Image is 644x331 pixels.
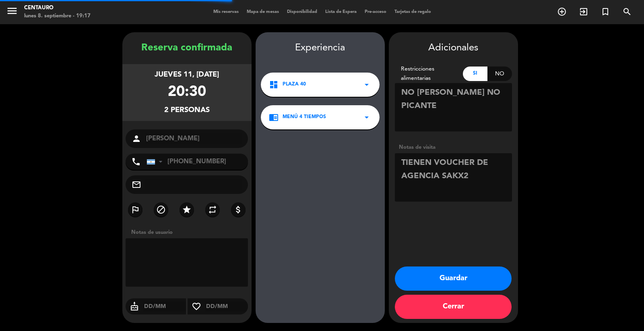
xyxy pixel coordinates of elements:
div: Si [463,67,487,81]
span: Mis reservas [209,10,243,14]
div: Centauro [24,4,91,12]
i: dashboard [269,80,279,90]
span: Tarjetas de regalo [390,10,435,14]
span: Lista de Espera [321,10,361,14]
i: outlined_flag [130,205,140,214]
button: menu [6,5,18,20]
div: No [487,67,512,81]
input: DD/MM [205,302,248,312]
div: Adicionales [395,40,512,56]
div: 20:30 [168,81,206,104]
i: arrow_drop_down [362,80,372,90]
span: Mapa de mesas [243,10,283,14]
span: MENÚ 4 TIEMPOS [283,113,326,121]
div: Notas de visita [395,143,512,152]
i: star [182,205,192,214]
i: cake [126,302,143,311]
i: repeat [208,205,217,214]
i: search [622,7,632,17]
i: person [132,134,141,144]
div: 2 personas [164,104,210,116]
div: Notas de usuario [127,228,252,237]
span: Pre-acceso [361,10,390,14]
i: arrow_drop_down [362,112,372,122]
i: mail_outline [132,180,141,189]
i: chrome_reader_mode [269,112,279,122]
div: lunes 8. septiembre - 19:17 [24,12,91,20]
i: add_circle_outline [557,7,567,17]
span: Disponibilidad [283,10,321,14]
i: favorite_border [188,302,205,311]
input: DD/MM [143,302,186,312]
i: block [156,205,166,214]
div: Restricciones alimentarias [395,65,463,83]
div: Argentina: +54 [147,154,165,169]
i: exit_to_app [579,7,588,17]
div: Reserva confirmada [122,40,252,56]
i: phone [131,157,141,167]
span: Plaza 40 [283,81,306,89]
i: turned_in_not [601,7,610,17]
button: Cerrar [395,295,512,319]
button: Guardar [395,266,512,291]
i: attach_money [233,205,243,214]
div: jueves 11, [DATE] [155,69,219,81]
div: Experiencia [256,40,385,56]
i: menu [6,5,18,17]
